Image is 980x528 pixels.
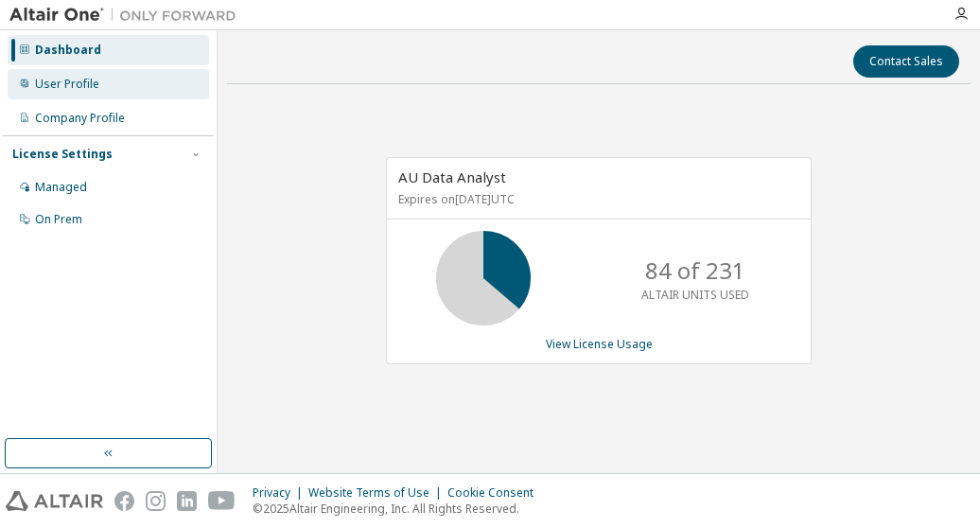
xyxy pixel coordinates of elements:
[208,491,236,511] img: youtube.svg
[35,180,87,195] div: Managed
[35,77,99,92] div: User Profile
[35,43,101,58] div: Dashboard
[253,485,308,501] div: Privacy
[9,6,246,25] img: Altair One
[308,485,447,501] div: Website Terms of Use
[398,167,506,186] span: AU Data Analyst
[645,255,745,287] p: 84 of 231
[853,45,959,78] button: Contact Sales
[146,491,166,511] img: instagram.svg
[177,491,197,511] img: linkedin.svg
[35,212,82,227] div: On Prem
[35,111,125,126] div: Company Profile
[447,485,545,501] div: Cookie Consent
[641,287,749,303] p: ALTAIR UNITS USED
[12,147,113,162] div: License Settings
[6,491,103,511] img: altair_logo.svg
[253,501,545,517] p: © 2025 Altair Engineering, Inc. All Rights Reserved.
[398,191,795,207] p: Expires on [DATE] UTC
[114,491,134,511] img: facebook.svg
[546,336,653,352] a: View License Usage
